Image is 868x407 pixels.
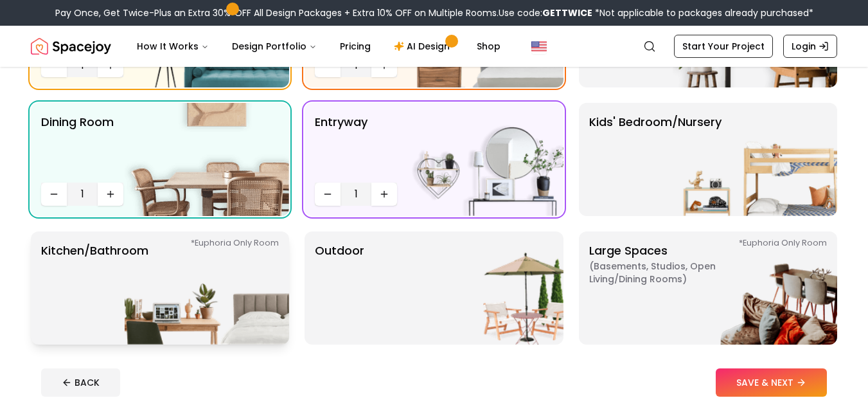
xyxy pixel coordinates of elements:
[674,35,773,58] a: Start Your Project
[783,35,837,58] a: Login
[41,113,114,177] p: Dining Room
[346,186,366,202] span: 1
[531,39,547,54] img: United States
[673,231,837,345] img: Large Spaces *Euphoria Only
[371,183,397,206] button: Increase quantity
[589,113,722,206] p: Kids' Bedroom/Nursery
[384,33,464,59] a: AI Design
[399,231,563,345] img: Outdoor
[330,33,381,59] a: Pricing
[31,33,111,59] a: Spacejoy
[222,33,327,59] button: Design Portfolio
[499,6,592,19] span: Use code:
[716,368,827,397] button: SAVE & NEXT
[125,231,289,345] img: Kitchen/Bathroom *Euphoria Only
[127,33,511,59] nav: Main
[315,242,364,334] p: Outdoor
[127,33,219,59] button: How It Works
[125,103,289,216] img: Dining Room
[41,183,67,206] button: Decrease quantity
[315,183,341,206] button: Decrease quantity
[592,6,813,19] span: *Not applicable to packages already purchased*
[673,103,837,216] img: Kids' Bedroom/Nursery
[31,26,837,67] nav: Global
[72,186,93,202] span: 1
[55,6,813,19] div: Pay Once, Get Twice-Plus an Extra 30% OFF All Design Packages + Extra 10% OFF on Multiple Rooms.
[315,113,368,177] p: entryway
[466,33,511,59] a: Shop
[31,33,111,59] img: Spacejoy Logo
[542,6,592,19] b: GETTWICE
[589,242,750,334] p: Large Spaces
[41,368,120,397] button: BACK
[41,242,148,334] p: Kitchen/Bathroom
[589,260,750,285] span: ( Basements, Studios, Open living/dining rooms )
[98,183,123,206] button: Increase quantity
[399,103,563,216] img: entryway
